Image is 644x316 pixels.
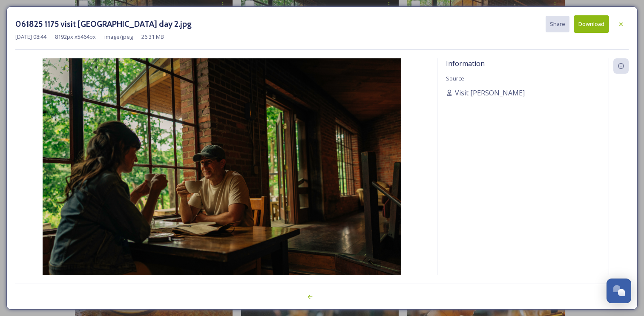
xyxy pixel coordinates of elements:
span: 8192 px x 5464 px [55,33,96,41]
span: Source [446,75,464,82]
span: 26.31 MB [141,33,164,41]
span: image/jpeg [104,33,133,41]
button: Open Chat [607,279,631,303]
button: Share [546,16,569,32]
span: Visit [PERSON_NAME] [455,88,525,98]
span: [DATE] 08:44 [15,33,46,41]
span: Information [446,59,485,68]
button: Download [574,15,609,33]
img: 061825%201175%20visit%20haywood%20day%202.jpg [15,58,428,298]
h3: 061825 1175 visit [GEOGRAPHIC_DATA] day 2.jpg [15,18,192,30]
